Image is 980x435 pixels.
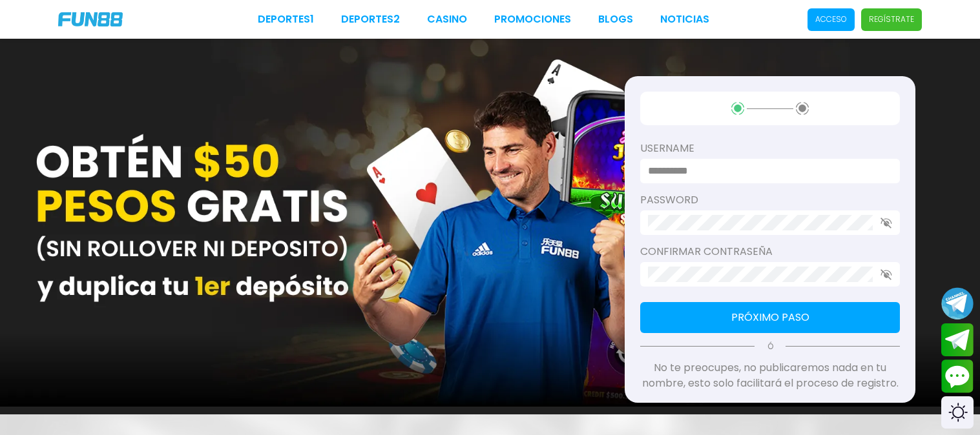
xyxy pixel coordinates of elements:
[341,12,400,27] a: Deportes2
[941,359,974,393] button: Contact customer service
[640,192,900,208] label: password
[640,302,900,333] button: Próximo paso
[640,341,900,352] p: Ó
[941,323,974,357] button: Join telegram
[640,244,900,259] label: Confirmar contraseña
[427,12,467,27] a: CASINO
[640,141,900,156] label: username
[815,14,847,25] p: Acceso
[494,12,571,27] a: Promociones
[640,360,900,391] p: No te preocupes, no publicaremos nada en tu nombre, esto solo facilitará el proceso de registro.
[941,287,974,320] button: Join telegram channel
[941,396,974,429] div: Switch theme
[869,14,914,25] p: Regístrate
[58,12,123,26] img: Company Logo
[258,12,314,27] a: Deportes1
[660,12,709,27] a: NOTICIAS
[598,12,633,27] a: BLOGS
